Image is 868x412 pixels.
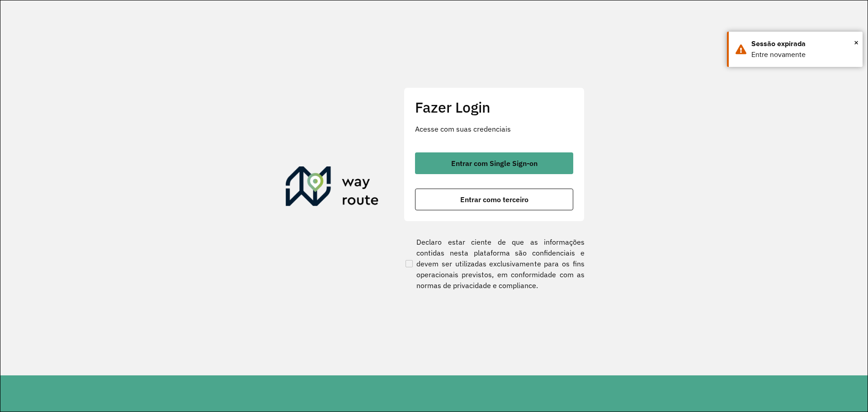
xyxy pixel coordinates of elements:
button: button [415,189,573,210]
img: Roteirizador AmbevTech [286,166,379,210]
button: button [415,152,573,174]
div: Sessão expirada [751,38,856,49]
span: Entrar como terceiro [460,196,528,203]
label: Declaro estar ciente de que as informações contidas nesta plataforma são confidenciais e devem se... [404,237,585,291]
span: Entrar com Single Sign-on [451,160,538,167]
p: Acesse com suas credenciais [415,123,573,134]
span: × [854,36,859,49]
div: Entre novamente [751,49,856,60]
h2: Fazer Login [415,99,573,116]
button: Close [854,36,859,49]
